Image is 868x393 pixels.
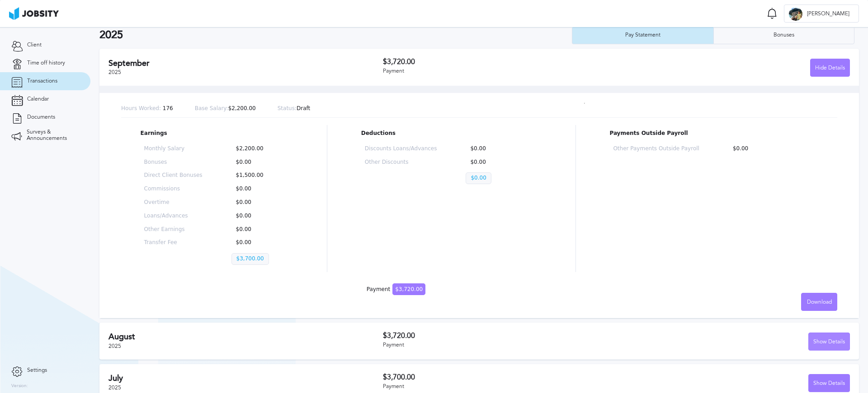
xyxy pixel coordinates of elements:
p: Earnings [141,130,293,137]
span: Hours Worked: [121,105,161,111]
div: Payment [367,287,425,293]
h3: $3,720.00 [383,58,617,66]
span: Download [807,299,832,305]
button: Bonuses [713,26,855,44]
p: $0.00 [231,199,290,206]
p: $0.00 [728,146,814,152]
button: Hide Details [810,59,850,77]
p: $0.00 [231,213,290,219]
span: [PERSON_NAME] [802,11,854,17]
span: 2025 [108,343,121,349]
img: ab4bad089aa723f57921c736e9817d99.png [9,7,59,20]
div: Bonuses [769,32,799,38]
h2: July [108,374,383,383]
h2: August [108,332,383,342]
h3: $3,700.00 [383,373,617,381]
p: Loans/Advances [144,213,203,219]
span: Time off history [27,60,65,66]
span: Status: [278,105,297,111]
p: Deductions [361,130,542,137]
button: J[PERSON_NAME] [784,5,859,23]
p: 176 [121,106,173,112]
div: Payment [383,68,617,74]
p: Other Earnings [144,227,203,233]
span: Documents [27,114,55,120]
button: Show Details [808,333,850,351]
div: J [789,7,802,21]
div: Pay Statement [621,32,665,38]
h2: 2025 [99,29,572,42]
p: $0.00 [231,159,290,166]
p: $0.00 [231,227,290,233]
span: Surveys & Announcements [27,129,79,142]
p: Bonuses [144,159,203,166]
button: Download [801,293,837,311]
p: Direct Client Bonuses [144,172,203,179]
span: 2025 [108,69,121,75]
p: Overtime [144,199,203,206]
p: Transfer Fee [144,240,203,246]
p: $0.00 [231,240,290,246]
span: $3,720.00 [392,283,425,295]
p: Other Discounts [365,159,437,166]
span: Settings [27,367,47,374]
p: $0.00 [231,186,290,192]
div: Payment [383,384,617,390]
div: Show Details [809,375,849,393]
button: Show Details [808,374,850,392]
h2: September [108,59,383,68]
p: Payments Outside Payroll [609,130,818,137]
label: Version: [11,384,28,389]
p: $2,200.00 [231,146,290,152]
p: Draft [278,106,311,112]
div: Hide Details [811,59,849,77]
div: Payment [383,342,617,348]
span: 2025 [108,384,121,391]
p: $2,200.00 [195,106,256,112]
p: $0.00 [466,146,538,152]
p: $3,700.00 [231,253,269,265]
p: Monthly Salary [144,146,203,152]
span: Transactions [27,78,57,84]
span: Calendar [27,96,49,102]
p: $0.00 [466,172,491,184]
p: Commissions [144,186,203,192]
p: Discounts Loans/Advances [365,146,437,152]
button: Pay Statement [572,26,713,44]
p: $1,500.00 [231,172,290,179]
p: Other Payments Outside Payroll [613,146,699,152]
p: $0.00 [466,159,538,166]
h3: $3,720.00 [383,332,617,340]
span: Base Salary: [195,105,228,111]
div: Show Details [809,333,849,351]
span: Client [27,42,42,48]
